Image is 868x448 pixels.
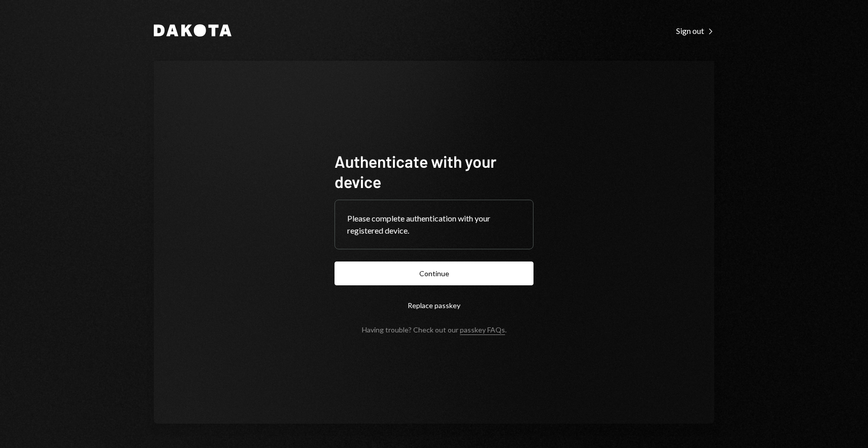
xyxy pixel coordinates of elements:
[676,25,714,36] a: Sign out
[460,325,505,335] a: passkey FAQs
[676,26,714,36] div: Sign out
[335,151,533,192] h1: Authenticate with your device
[362,325,507,334] div: Having trouble? Check out our .
[347,212,521,237] div: Please complete authentication with your registered device.
[335,262,533,285] button: Continue
[335,293,533,317] button: Replace passkey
